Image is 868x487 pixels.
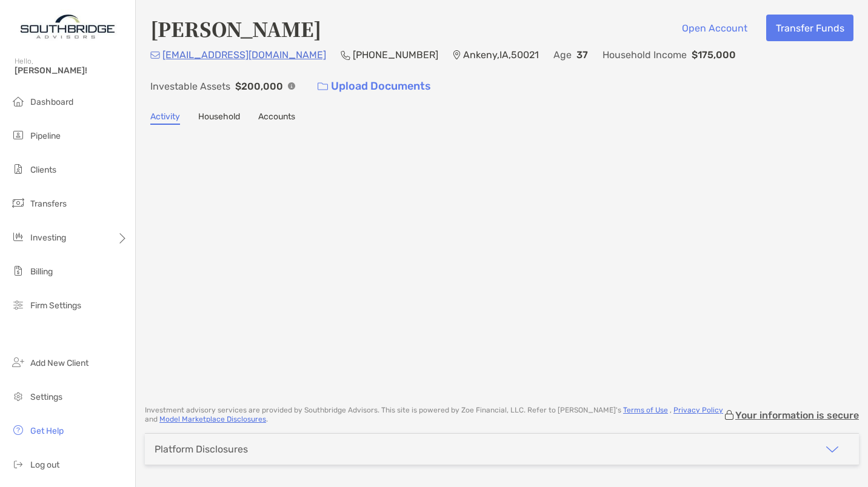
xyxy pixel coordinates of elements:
img: Info Icon [288,82,295,90]
p: Age [553,47,572,62]
a: Household [198,111,240,125]
button: Open Account [672,15,756,41]
a: Privacy Policy [673,406,723,414]
span: Transfers [30,199,67,209]
span: Investing [30,233,66,243]
img: clients icon [11,162,25,176]
span: Clients [30,165,56,175]
span: Firm Settings [30,300,81,311]
span: Log out [30,460,59,470]
a: Upload Documents [310,73,439,99]
div: Platform Disclosures [155,443,248,455]
img: button icon [318,82,328,91]
img: Phone Icon [341,50,350,60]
p: Investable Assets [150,79,230,94]
span: Add New Client [30,358,88,368]
a: Terms of Use [623,406,668,414]
a: Activity [150,111,180,125]
img: icon arrow [825,442,840,457]
img: firm-settings icon [11,297,25,312]
img: pipeline icon [11,128,25,142]
span: Pipeline [30,131,61,141]
a: Accounts [258,111,295,125]
p: 37 [576,47,588,62]
img: add_new_client icon [11,355,25,369]
img: Email Icon [150,51,160,59]
span: Billing [30,267,53,277]
span: Dashboard [30,97,73,107]
span: Settings [30,392,62,402]
span: Get Help [30,426,64,436]
p: Investment advisory services are provided by Southbridge Advisors . This site is powered by Zoe F... [145,406,723,424]
img: Location Icon [453,50,461,60]
p: [EMAIL_ADDRESS][DOMAIN_NAME] [162,47,326,62]
span: [PERSON_NAME]! [15,65,128,76]
img: investing icon [11,230,25,244]
img: dashboard icon [11,94,25,108]
button: Transfer Funds [766,15,853,41]
p: Ankeny , IA , 50021 [463,47,539,62]
p: $200,000 [235,79,283,94]
img: billing icon [11,263,25,278]
img: get-help icon [11,423,25,437]
p: Your information is secure [735,409,859,421]
p: $175,000 [692,47,736,62]
img: logout icon [11,457,25,471]
img: transfers icon [11,196,25,210]
img: Zoe Logo [15,5,121,48]
p: Household Income [603,47,687,62]
h4: [PERSON_NAME] [150,15,321,42]
a: Model Marketplace Disclosures [159,415,266,423]
img: settings icon [11,389,25,403]
p: [PHONE_NUMBER] [353,47,438,62]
